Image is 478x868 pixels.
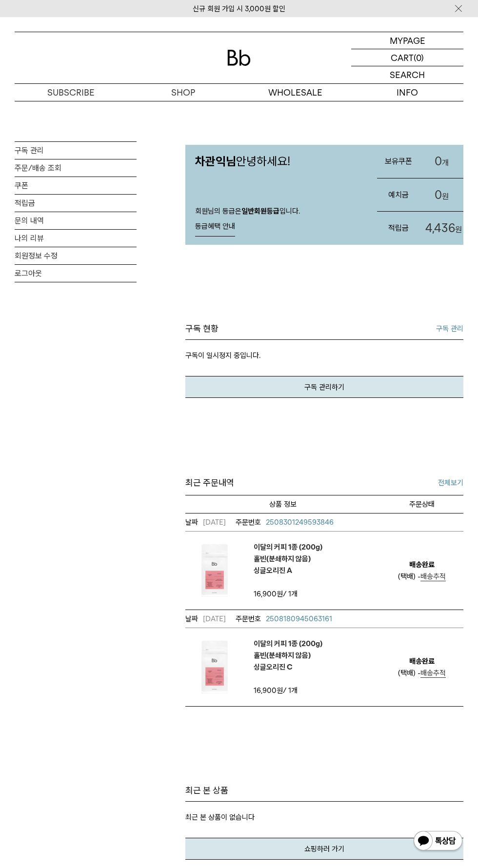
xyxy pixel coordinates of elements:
[239,84,351,101] p: WHOLESALE
[254,588,337,600] td: / 1개
[391,49,414,66] p: CART
[193,4,285,13] a: 신규 회원 가입 시 3,000원 할인
[185,613,226,625] em: [DATE]
[254,638,322,673] a: 이달의 커피 1종 (200g)홀빈(분쇄하지 않음)싱글오리진 C
[425,221,455,235] span: 4,436
[236,516,334,528] a: 2508301249593846
[420,212,463,245] a: 4,436원
[436,323,463,335] a: 구독 관리
[390,32,425,49] p: MYPAGE
[185,838,463,860] a: 쇼핑하러 가기
[420,572,446,581] a: 배송추적
[254,686,283,695] strong: 16,900원
[185,145,367,178] p: 안녕하세요!
[377,215,420,241] h3: 적립금
[254,541,322,576] a: 이달의 커피 1종 (200g)홀빈(분쇄하지 않음)싱글오리진 A
[377,148,420,174] h3: 보유쿠폰
[15,159,137,177] a: 주문/배송 조회
[185,376,463,398] a: 구독 관리하기
[409,655,435,667] em: 배송완료
[185,323,219,335] h3: 구독 현황
[398,667,446,679] div: (택배) -
[254,541,322,576] em: 이달의 커피 1종 (200g) 홀빈(분쇄하지 않음) 싱글오리진 A
[266,518,334,527] span: 2508301249593846
[127,84,239,101] a: SHOP
[409,559,435,571] em: 배송완료
[236,613,332,625] a: 2508180945063161
[185,638,244,696] img: 이달의 커피
[420,145,463,178] a: 0개
[266,614,332,623] span: 2508180945063161
[185,541,244,600] img: 이달의 커피
[15,230,137,247] a: 나의 리뷰
[185,476,234,490] span: 최근 주문내역
[420,572,446,581] span: 배송추적
[15,195,137,212] a: 적립금
[195,217,235,237] a: 등급혜택 안내
[435,154,442,168] span: 0
[398,571,446,582] div: (택배) -
[435,188,442,202] span: 0
[413,830,463,853] img: 카카오톡 채널 1:1 채팅 버튼
[15,247,137,264] a: 회원정보 수정
[351,49,463,66] a: CART (0)
[227,50,251,66] img: 로고
[185,197,367,245] div: 회원님의 등급은 입니다.
[15,265,137,282] a: 로그아웃
[420,178,463,212] a: 0원
[420,669,446,678] a: 배송추적
[438,477,463,489] a: 전체보기
[351,84,463,101] p: INFO
[185,516,226,528] em: [DATE]
[15,142,137,159] a: 구독 관리
[185,785,463,796] p: 최근 본 상품
[241,207,279,216] strong: 일반회원등급
[414,49,424,66] p: (0)
[195,154,236,168] strong: 차관익님
[15,212,137,229] a: 문의 내역
[254,685,337,696] td: / 1개
[254,590,283,598] strong: 16,900원
[185,340,463,376] p: 구독이 일시정지 중입니다.
[15,177,137,194] a: 쿠폰
[15,84,127,101] a: SUBSCRIBE
[377,182,420,208] h3: 예치금
[254,638,322,673] em: 이달의 커피 1종 (200g) 홀빈(분쇄하지 않음) 싱글오리진 C
[380,495,463,513] th: 주문상태
[351,32,463,49] a: MYPAGE
[185,811,463,860] div: 최근 본 상품이 없습니다
[185,495,380,513] th: 상품명/옵션
[390,66,425,83] p: SEARCH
